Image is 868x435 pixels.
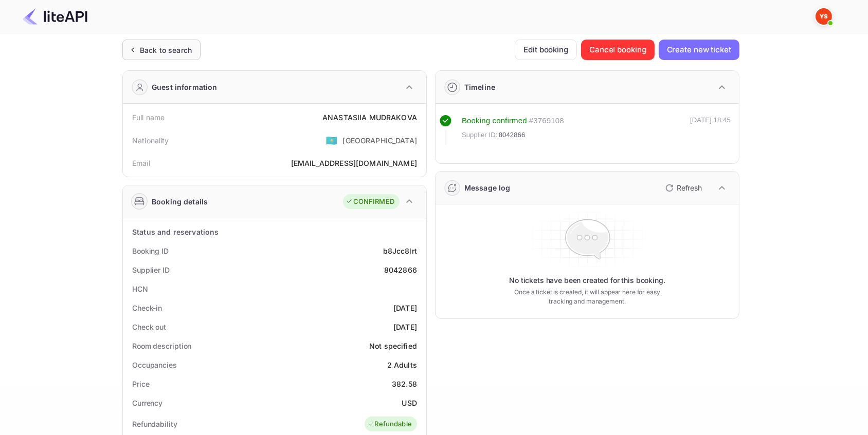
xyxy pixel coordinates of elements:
[132,158,150,168] div: Email
[393,302,417,313] div: [DATE]
[132,135,169,146] div: Nationality
[383,245,417,256] div: b8Jcc8lrt
[132,341,191,351] div: Room description
[690,115,731,145] div: [DATE] 18:45
[462,115,527,127] div: Booking confirmed
[392,379,417,389] div: 382.58
[393,321,417,332] div: [DATE]
[152,196,208,207] div: Booking details
[132,283,148,294] div: HCN
[132,112,165,123] div: Full name
[132,379,150,389] div: Price
[529,115,564,127] div: # 3769108
[325,131,337,149] span: United States
[369,341,417,351] div: Not specified
[367,419,412,429] div: Refundable
[464,182,511,193] div: Message log
[659,40,739,60] button: Create new ticket
[132,302,162,313] div: Check-in
[402,398,417,408] div: USD
[581,40,655,60] button: Cancel booking
[342,135,417,146] div: [GEOGRAPHIC_DATA]
[659,180,706,196] button: Refresh
[152,82,218,92] div: Guest information
[506,288,668,306] p: Once a ticket is created, it will appear here for easy tracking and management.
[384,264,417,275] div: 8042866
[132,419,177,429] div: Refundability
[291,158,417,168] div: [EMAIL_ADDRESS][DOMAIN_NAME]
[464,82,495,92] div: Timeline
[509,275,665,286] p: No tickets have been created for this booking.
[140,45,192,55] div: Back to search
[132,245,169,256] div: Booking ID
[132,321,166,332] div: Check out
[387,360,417,370] div: 2 Adults
[132,264,170,275] div: Supplier ID
[515,40,577,60] button: Edit booking
[816,8,832,25] img: Yandex Support
[132,360,177,370] div: Occupancies
[346,197,394,207] div: CONFIRMED
[322,112,417,123] div: ANASTASIIA MUDRAKOVA
[132,398,162,408] div: Currency
[23,8,87,25] img: LiteAPI Logo
[499,130,526,140] span: 8042866
[462,130,498,140] span: Supplier ID:
[677,182,702,193] p: Refresh
[132,226,219,237] div: Status and reservations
